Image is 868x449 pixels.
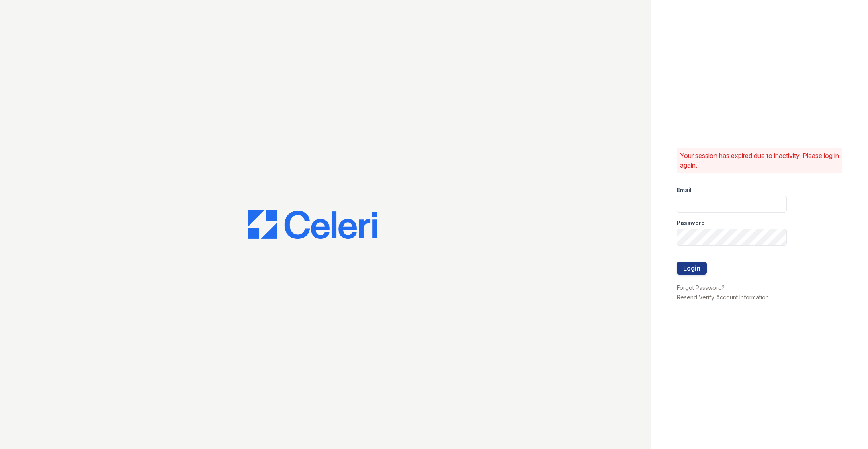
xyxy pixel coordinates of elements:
[677,284,725,291] a: Forgot Password?
[677,262,707,275] button: Login
[248,210,377,239] img: CE_Logo_Blue-a8612792a0a2168367f1c8372b55b34899dd931a85d93a1a3d3e32e68fde9ad4.png
[677,294,769,301] a: Resend Verify Account Information
[680,151,839,170] p: Your session has expired due to inactivity. Please log in again.
[677,219,705,227] label: Password
[677,186,692,194] label: Email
